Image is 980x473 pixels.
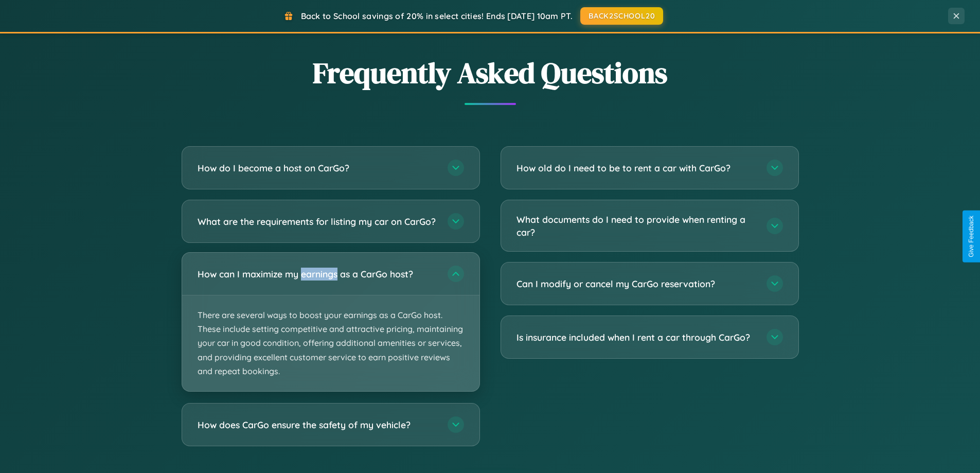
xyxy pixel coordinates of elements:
[516,213,756,238] h3: What documents do I need to provide when renting a car?
[968,216,975,257] div: Give Feedback
[516,331,756,344] h3: Is insurance included when I rent a car through CarGo?
[198,418,437,431] h3: How does CarGo ensure the safety of my vehicle?
[182,53,799,93] h2: Frequently Asked Questions
[198,268,437,281] h3: How can I maximize my earnings as a CarGo host?
[580,7,663,25] button: BACK2SCHOOL20
[198,215,437,228] h3: What are the requirements for listing my car on CarGo?
[182,295,479,391] p: There are several ways to boost your earnings as a CarGo host. These include setting competitive ...
[516,277,756,290] h3: Can I modify or cancel my CarGo reservation?
[516,162,756,174] h3: How old do I need to be to rent a car with CarGo?
[198,162,437,174] h3: How do I become a host on CarGo?
[301,11,573,21] span: Back to School savings of 20% in select cities! Ends [DATE] 10am PT.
